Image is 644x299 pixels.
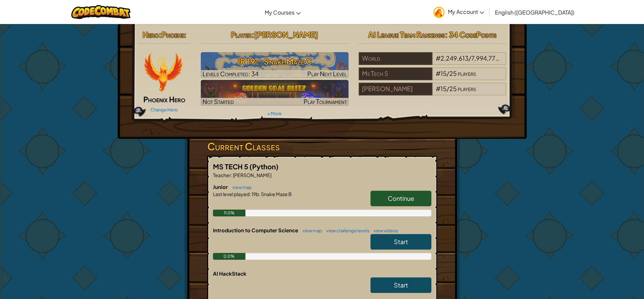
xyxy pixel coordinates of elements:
span: MS TECH 5 [213,162,249,171]
div: 11.0% [213,210,246,216]
span: Junior [213,184,229,190]
a: Start [371,277,431,293]
span: : [159,30,162,39]
span: Phoenix [162,30,186,39]
span: Continue [388,194,414,202]
span: Player [231,30,252,39]
span: # [436,54,440,62]
span: [PERSON_NAME] [254,30,318,39]
a: Not StartedPlay Tournament [201,80,349,106]
span: # [436,69,440,77]
a: view map [229,185,252,190]
span: Introduction to Computer Science [213,227,299,233]
span: 7,994,772 [471,54,499,62]
a: view map [299,228,322,233]
span: / [469,54,471,62]
span: players [458,85,476,92]
span: / [447,69,449,77]
span: Play Tournament [304,98,347,105]
span: : [249,191,251,197]
span: Levels Completed: 34 [202,70,259,78]
span: Hero [143,30,159,39]
a: [PERSON_NAME]#15/25players [359,89,506,97]
img: avatar [433,7,445,18]
span: My Account [448,8,484,15]
a: My Account [430,1,487,23]
span: Last level played [213,191,249,197]
span: Start [394,281,408,289]
img: JR 19c: Snake Maze C [201,52,349,78]
span: [PERSON_NAME] [232,172,271,178]
span: Start [394,238,408,245]
img: Codecombat-Pets-Phoenix-01.png [143,52,183,93]
span: Phoenix Hero [143,94,185,104]
span: 2,249,613 [440,54,469,62]
img: CodeCombat logo [71,5,130,19]
span: : [231,172,232,178]
h3: JR 19c: Snake Maze C [201,54,349,69]
a: English ([GEOGRAPHIC_DATA]) [492,3,578,21]
span: players [500,54,518,62]
a: Ms Tech 5#15/25players [359,74,506,82]
img: Golden Goal [201,80,349,106]
span: players [458,69,476,77]
a: Change Hero [150,107,178,112]
h3: Current Classes [207,139,437,154]
a: view videos [370,228,398,233]
span: AI HackStack [213,270,246,277]
span: Not Started [202,98,234,105]
div: World [359,52,432,65]
span: My Courses [265,9,294,16]
div: 0.0% [213,253,246,260]
span: 15 [440,85,447,92]
span: English ([GEOGRAPHIC_DATA]) [495,9,574,16]
span: : [252,30,254,39]
span: AI League Team Rankings [368,30,445,39]
a: World#2,249,613/7,994,772players [359,59,506,66]
span: Snake Maze B [260,191,292,197]
span: 25 [449,85,457,92]
div: Ms Tech 5 [359,67,432,80]
a: Play Next Level [201,52,349,78]
span: Teacher [213,172,231,178]
div: [PERSON_NAME] [359,83,432,95]
span: # [436,85,440,92]
span: / [447,85,449,92]
span: 19b. [251,191,260,197]
span: (Python) [249,162,279,171]
span: Play Next Level [307,70,347,78]
span: : 34 CodePoints [445,30,497,39]
a: My Courses [261,3,304,21]
span: 15 [440,69,447,77]
a: view challenge levels [323,228,369,233]
a: + More [267,111,282,116]
span: 25 [449,69,457,77]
